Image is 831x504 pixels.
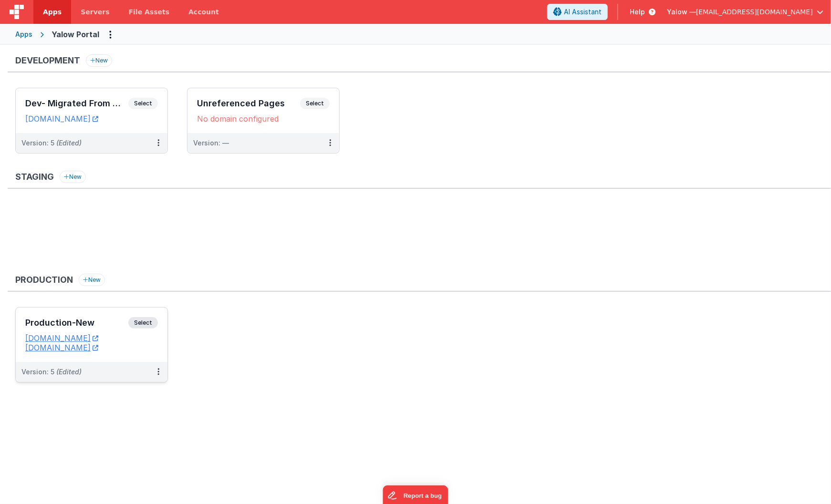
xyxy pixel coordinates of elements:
h3: Unreferenced Pages [197,99,300,108]
div: Version: 5 [21,138,82,148]
button: New [86,54,112,67]
div: No domain configured [197,114,330,123]
span: Help [630,7,645,17]
div: Version: — [193,138,229,148]
span: (Edited) [56,368,82,376]
span: Yalow — [667,7,696,17]
div: Version: 5 [21,367,82,377]
h3: Production-New [25,318,128,328]
h3: Staging [15,172,54,182]
a: [DOMAIN_NAME] [25,343,98,352]
a: [DOMAIN_NAME] [25,114,98,123]
h3: Production [15,275,73,285]
button: AI Assistant [547,4,608,20]
span: Select [128,98,158,109]
button: New [79,274,105,286]
h3: Development [15,56,80,65]
span: (Edited) [56,139,82,147]
div: Yalow Portal [52,29,99,40]
span: Select [300,98,330,109]
span: Select [128,317,158,329]
span: File Assets [129,7,170,17]
div: Apps [15,30,32,39]
span: [EMAIL_ADDRESS][DOMAIN_NAME] [696,7,813,17]
span: Apps [43,7,62,17]
button: Options [103,27,118,42]
span: Servers [81,7,109,17]
span: AI Assistant [564,7,602,17]
a: [DOMAIN_NAME] [25,333,98,343]
button: Yalow — [EMAIL_ADDRESS][DOMAIN_NAME] [667,7,823,17]
h3: Dev- Migrated From "Yalow Portal" [25,99,128,108]
button: New [60,171,86,183]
